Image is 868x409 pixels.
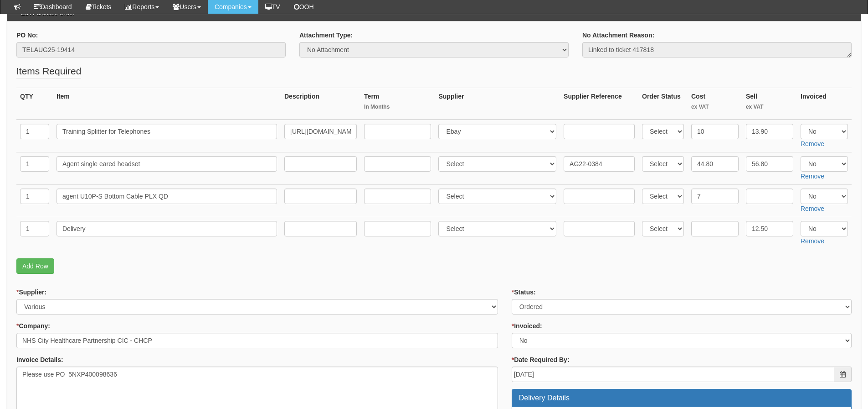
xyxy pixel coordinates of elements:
[16,64,81,79] legend: Items Required
[364,103,431,111] small: In Months
[560,88,638,120] th: Supplier Reference
[688,88,742,120] th: Cost
[281,88,360,120] th: Description
[299,31,353,40] label: Attachment Type:
[16,88,53,120] th: QTY
[512,321,542,330] label: Invoiced:
[797,88,852,120] th: Invoiced
[360,88,435,120] th: Term
[582,42,852,58] textarea: Linked to ticket 417818
[435,88,560,120] th: Supplier
[801,140,824,147] a: Remove
[582,31,654,40] label: No Attachment Reason:
[746,103,793,111] small: ex VAT
[801,205,824,212] a: Remove
[801,237,824,245] a: Remove
[16,355,63,364] label: Invoice Details:
[53,88,281,120] th: Item
[16,288,46,297] label: Supplier:
[16,31,38,40] label: PO No:
[512,355,570,364] label: Date Required By:
[691,103,739,111] small: ex VAT
[16,321,50,330] label: Company:
[519,394,844,402] h3: Delivery Details
[742,88,797,120] th: Sell
[512,288,536,297] label: Status:
[638,88,688,120] th: Order Status
[16,258,54,274] a: Add Row
[801,173,824,180] a: Remove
